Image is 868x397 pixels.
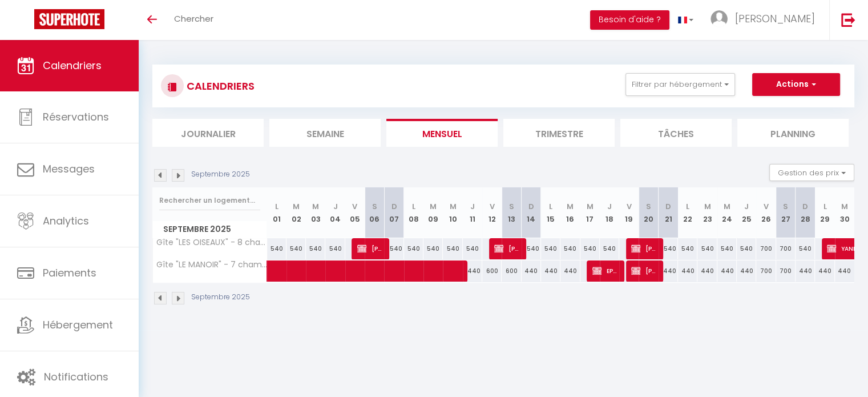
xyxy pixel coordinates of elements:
[191,292,250,303] p: Septembre 2025
[430,201,437,212] abbr: M
[764,201,769,212] abbr: V
[312,201,319,212] abbr: M
[43,162,95,176] span: Messages
[155,238,269,247] span: Gîte "LES OISEAUX" - 8 chambres
[560,238,580,259] div: 540
[796,238,815,259] div: 540
[665,201,671,212] abbr: D
[717,187,737,238] th: 24
[796,260,815,282] div: 440
[541,260,560,282] div: 440
[659,238,678,259] div: 540
[275,201,278,212] abbr: L
[384,238,403,259] div: 540
[769,164,854,181] button: Gestion des prix
[549,201,552,212] abbr: L
[686,201,689,212] abbr: L
[841,201,848,212] abbr: M
[159,190,260,211] input: Rechercher un logement...
[357,238,383,259] span: [PERSON_NAME]
[325,238,345,259] div: 540
[737,119,849,147] li: Planning
[443,238,462,259] div: 540
[776,260,796,282] div: 700
[600,187,619,238] th: 18
[267,238,286,259] div: 540
[522,187,541,238] th: 14
[404,187,423,238] th: 08
[443,187,462,238] th: 10
[587,201,594,212] abbr: M
[815,260,834,282] div: 440
[449,201,456,212] abbr: M
[659,260,678,282] div: 440
[386,119,498,147] li: Mensuel
[365,187,384,238] th: 06
[306,187,325,238] th: 03
[756,187,776,238] th: 26
[835,260,854,282] div: 440
[717,260,737,282] div: 440
[607,201,612,212] abbr: J
[796,187,815,238] th: 28
[580,238,600,259] div: 540
[560,187,580,238] th: 16
[293,201,300,212] abbr: M
[704,201,711,212] abbr: M
[43,58,102,73] span: Calendriers
[639,187,658,238] th: 20
[470,201,475,212] abbr: J
[783,201,788,212] abbr: S
[333,201,338,212] abbr: J
[646,201,651,212] abbr: S
[153,221,267,238] span: Septembre 2025
[735,11,815,26] span: [PERSON_NAME]
[174,13,213,25] span: Chercher
[384,187,403,238] th: 07
[325,187,345,238] th: 04
[286,238,306,259] div: 540
[541,238,560,259] div: 540
[619,187,639,238] th: 19
[482,187,502,238] th: 12
[631,238,657,259] span: [PERSON_NAME]
[737,187,756,238] th: 25
[267,187,286,238] th: 01
[737,260,756,282] div: 440
[580,187,600,238] th: 17
[590,10,669,30] button: Besoin d'aide ?
[463,187,482,238] th: 11
[756,238,776,259] div: 700
[659,187,678,238] th: 21
[184,73,255,99] h3: CALENDRIERS
[152,119,264,147] li: Journalier
[522,238,541,259] div: 540
[494,238,520,259] span: [PERSON_NAME]
[776,238,796,259] div: 700
[678,238,697,259] div: 540
[744,201,749,212] abbr: J
[352,201,357,212] abbr: V
[835,187,854,238] th: 30
[412,201,415,212] abbr: L
[391,201,397,212] abbr: D
[627,201,632,212] abbr: V
[567,201,574,212] abbr: M
[372,201,377,212] abbr: S
[625,73,735,96] button: Filtrer par hébergement
[44,370,108,384] span: Notifications
[345,187,365,238] th: 05
[678,260,697,282] div: 440
[697,238,717,259] div: 540
[802,201,808,212] abbr: D
[286,187,306,238] th: 02
[678,187,697,238] th: 22
[191,169,250,180] p: Septembre 2025
[592,260,618,282] span: EPSM Contact Mme Vattepin / Mme Saintin
[620,119,732,147] li: Tâches
[423,238,443,259] div: 540
[823,201,826,212] abbr: L
[43,318,113,332] span: Hébergement
[490,201,495,212] abbr: V
[600,238,619,259] div: 540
